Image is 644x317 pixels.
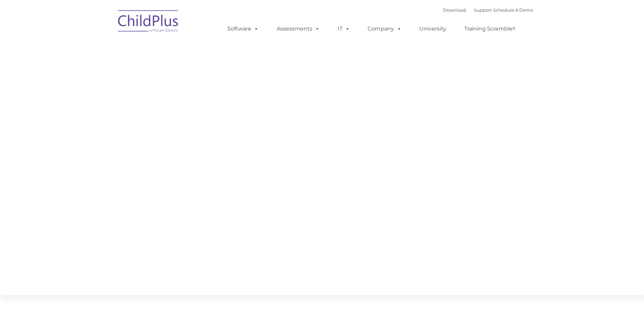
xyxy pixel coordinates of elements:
a: Company [359,22,406,35]
font: | [440,7,530,13]
a: Software [219,22,264,35]
a: University [410,22,450,35]
a: Schedule A Demo [490,7,530,13]
a: Download [440,7,463,13]
a: Support [471,7,489,13]
a: IT [329,22,355,35]
a: Assessments [268,22,325,35]
img: ChildPlus by Procare Solutions [114,5,181,39]
a: Training Scramble!! [455,22,519,35]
